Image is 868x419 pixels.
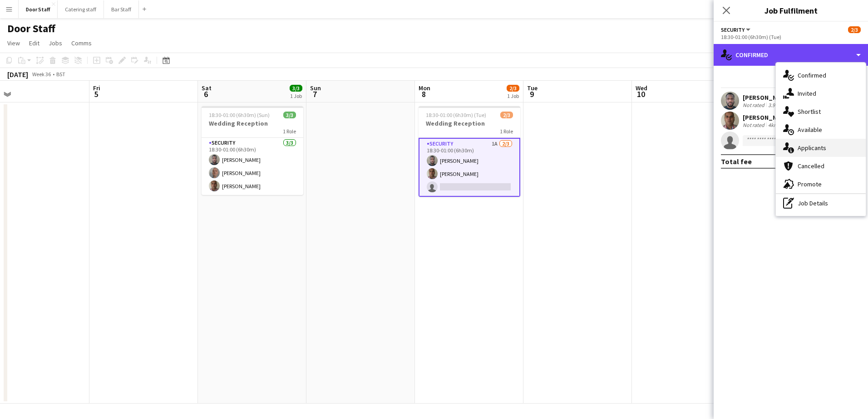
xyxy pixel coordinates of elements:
[93,84,100,92] span: Fri
[419,138,520,197] app-card-role: Security1A2/318:30-01:00 (6h30m)[PERSON_NAME][PERSON_NAME]
[49,39,62,47] span: Jobs
[776,84,866,102] div: Invited
[56,71,65,78] div: BST
[419,119,520,127] h3: Wedding Reception
[634,89,647,99] span: 10
[526,89,538,99] span: 9
[500,112,513,118] span: 2/3
[104,0,139,18] button: Bar Staff
[4,37,24,49] a: View
[743,93,791,102] div: [PERSON_NAME]
[30,71,53,78] span: Week 36
[776,139,866,157] div: Applicants
[721,26,745,33] span: Security
[500,128,513,135] span: 1 Role
[776,175,866,193] div: Promote
[71,39,92,47] span: Comms
[68,37,95,49] a: Comms
[202,106,303,195] app-job-card: 18:30-01:00 (6h30m) (Sun)3/3Wedding Reception1 RoleSecurity3/318:30-01:00 (6h30m)[PERSON_NAME][PE...
[45,37,66,49] a: Jobs
[776,194,866,212] div: Job Details
[310,84,321,92] span: Sun
[290,93,302,99] div: 1 Job
[848,26,861,33] span: 2/3
[92,89,100,99] span: 5
[283,112,296,118] span: 3/3
[721,34,861,40] div: 18:30-01:00 (6h30m) (Tue)
[200,89,212,99] span: 6
[527,84,538,92] span: Tue
[309,89,321,99] span: 7
[283,128,296,135] span: 1 Role
[507,85,519,92] span: 2/3
[417,89,430,99] span: 8
[776,102,866,121] div: Shortlist
[721,26,752,33] button: Security
[714,5,868,16] h3: Job Fulfilment
[721,157,752,166] div: Total fee
[29,39,39,47] span: Edit
[7,22,55,35] h1: Door Staff
[202,84,212,92] span: Sat
[636,84,647,92] span: Wed
[743,102,766,108] div: Not rated
[776,121,866,139] div: Available
[714,44,868,66] div: Confirmed
[419,106,520,197] app-job-card: 18:30-01:00 (6h30m) (Tue)2/3Wedding Reception1 RoleSecurity1A2/318:30-01:00 (6h30m)[PERSON_NAME][...
[58,0,104,18] button: Catering staff
[743,113,791,122] div: [PERSON_NAME]
[507,93,519,99] div: 1 Job
[7,70,28,79] div: [DATE]
[209,112,270,118] span: 18:30-01:00 (6h30m) (Sun)
[766,102,784,108] div: 3.9km
[202,138,303,195] app-card-role: Security3/318:30-01:00 (6h30m)[PERSON_NAME][PERSON_NAME][PERSON_NAME]
[766,122,780,128] div: 4km
[290,85,302,92] span: 3/3
[776,157,866,175] div: Cancelled
[202,119,303,127] h3: Wedding Reception
[776,66,866,84] div: Confirmed
[419,84,430,92] span: Mon
[19,0,58,18] button: Door Staff
[743,122,766,128] div: Not rated
[426,112,486,118] span: 18:30-01:00 (6h30m) (Tue)
[25,37,43,49] a: Edit
[7,39,20,47] span: View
